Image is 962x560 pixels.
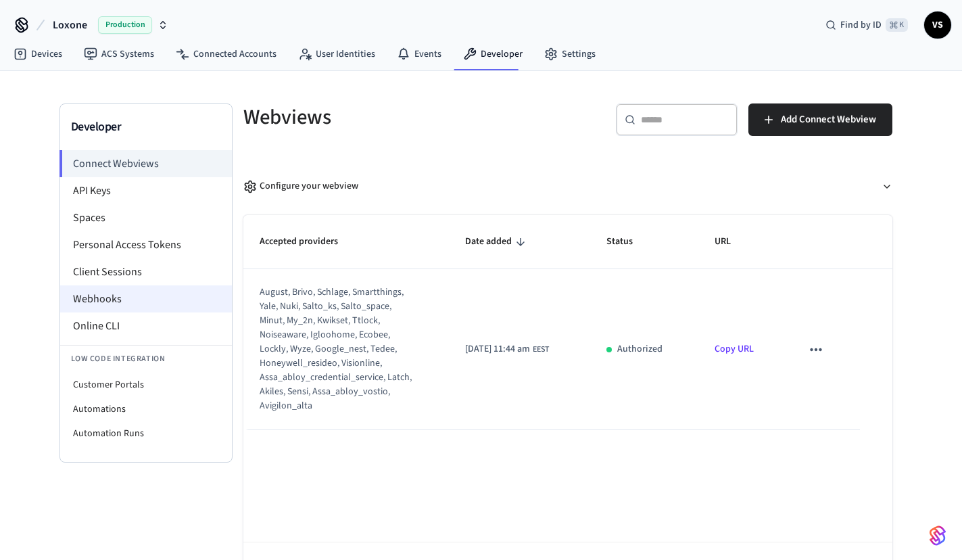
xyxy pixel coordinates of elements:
[98,16,152,34] span: Production
[60,258,232,285] li: Client Sessions
[60,345,232,373] li: Low Code Integration
[606,231,650,252] span: Status
[465,342,549,356] div: Europe/Tallinn
[386,42,452,66] a: Events
[781,111,876,129] span: Add Connect Webview
[53,17,87,33] span: Loxone
[60,397,232,421] li: Automations
[60,312,232,340] li: Online CLI
[287,42,386,66] a: User Identities
[924,11,951,39] button: VS
[715,342,754,356] a: Copy URL
[815,13,919,37] div: Find by ID⌘ K
[715,231,748,252] span: URL
[3,42,73,66] a: Devices
[243,179,358,193] div: Configure your webview
[60,285,232,312] li: Webhooks
[930,525,946,546] img: SeamLogoGradient.69752ec5.svg
[840,18,882,32] span: Find by ID
[165,42,287,66] a: Connected Accounts
[886,18,908,32] span: ⌘ K
[60,177,232,204] li: API Keys
[925,13,950,37] span: VS
[617,342,663,356] p: Authorized
[71,118,221,137] h3: Developer
[73,42,165,66] a: ACS Systems
[60,231,232,258] li: Personal Access Tokens
[533,344,549,356] span: EEST
[465,231,529,252] span: Date added
[60,204,232,231] li: Spaces
[465,342,530,356] span: [DATE] 11:44 am
[533,42,606,66] a: Settings
[243,215,892,430] table: sticky table
[60,373,232,397] li: Customer Portals
[260,285,416,413] div: august, brivo, schlage, smartthings, yale, nuki, salto_ks, salto_space, minut, my_2n, kwikset, tt...
[60,421,232,446] li: Automation Runs
[452,42,533,66] a: Developer
[243,168,892,204] button: Configure your webview
[243,103,560,131] h5: Webviews
[59,150,232,177] li: Connect Webviews
[748,103,892,136] button: Add Connect Webview
[260,231,356,252] span: Accepted providers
